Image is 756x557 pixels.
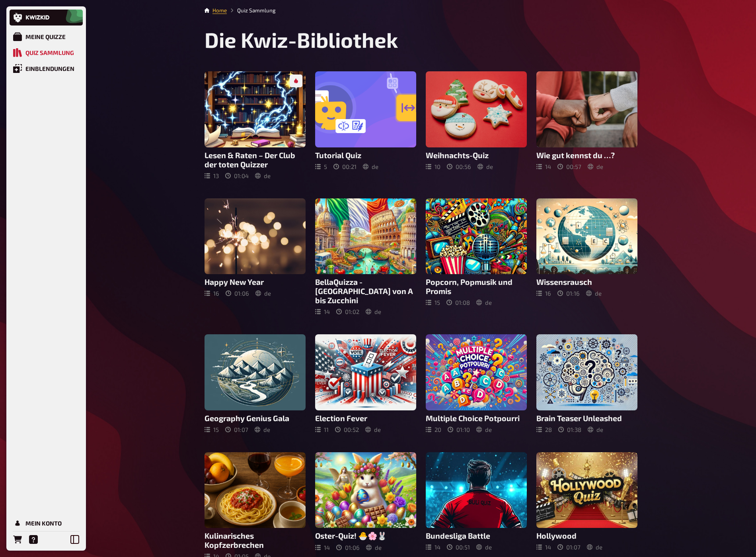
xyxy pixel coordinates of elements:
[10,532,25,547] a: Bestellungen
[476,299,492,306] div: de
[426,414,527,423] h3: Multiple Choice Potpourri
[315,414,416,423] h3: Election Fever
[536,334,637,433] a: Brain Teaser Unleashed2801:38de
[426,71,527,179] a: Weihnachts-Quiz1000:56de
[25,520,62,527] div: Mein Konto
[426,163,440,170] div: 10
[557,290,580,297] div: 01 : 16
[10,515,83,531] a: Mein Konto
[205,414,306,423] h3: Geography Genius Gala
[366,544,382,551] div: de
[536,277,637,286] h3: Wissensrausch
[447,163,471,170] div: 00 : 56
[205,426,219,433] div: 15
[315,426,329,433] div: 11
[336,308,359,315] div: 01 : 02
[588,426,603,433] div: de
[447,543,470,551] div: 00 : 51
[558,426,581,433] div: 01 : 38
[426,277,527,296] h3: Popcorn, Popmusik und Promis
[448,426,470,433] div: 01 : 10
[536,426,552,433] div: 28
[536,414,637,423] h3: Brain Teaser Unleashed
[536,543,551,551] div: 14
[255,426,270,433] div: de
[205,277,306,286] h3: Happy New Year
[212,6,227,14] li: Home
[426,426,441,433] div: 20
[205,71,306,179] a: Lesen & Raten – Der Club der toten Quizzer1301:04de
[363,163,378,170] div: de
[588,163,603,170] div: de
[315,531,416,541] h3: Oster-Quiz! 🐣🌸🐰
[315,277,416,305] h3: BellaQuizza - [GEOGRAPHIC_DATA] von A bis Zucchini
[255,172,271,179] div: de
[205,151,306,169] h3: Lesen & Raten – Der Club der toten Quizzer
[315,198,416,316] a: BellaQuizza - [GEOGRAPHIC_DATA] von A bis Zucchini1401:02de
[426,299,440,306] div: 15
[536,531,637,540] h3: Hollywood
[426,198,527,316] a: Popcorn, Popmusik und Promis1501:08de
[477,163,493,170] div: de
[25,49,74,56] div: Quiz Sammlung
[476,426,492,433] div: de
[10,61,83,76] a: Einblendungen
[315,544,330,551] div: 14
[25,65,74,72] div: Einblendungen
[536,198,637,316] a: Wissensrausch1601:16de
[557,163,581,170] div: 00 : 57
[25,532,41,547] a: Hilfe
[426,531,527,540] h3: Bundesliga Battle
[536,71,637,179] a: Wie gut kennst du …?1400:57de
[205,198,306,316] a: Happy New Year1601:06de
[336,544,360,551] div: 01 : 06
[536,151,637,160] h3: Wie gut kennst du …?
[205,531,306,549] h3: Kulinarisches Kopfzerbrechen
[426,334,527,433] a: Multiple Choice Potpourri2001:10de
[446,299,470,306] div: 01 : 08
[225,172,249,179] div: 01 : 04
[586,290,602,297] div: de
[536,290,551,297] div: 16
[315,334,416,433] a: Election Fever1100:52de
[315,71,416,179] a: Tutorial Quiz500:21de
[365,426,381,433] div: de
[227,6,276,14] li: Quiz Sammlung
[335,426,359,433] div: 00 : 52
[10,29,83,45] a: Meine Quizze
[212,7,227,14] a: Home
[255,290,271,297] div: de
[225,426,248,433] div: 01 : 07
[315,151,416,160] h3: Tutorial Quiz
[426,543,440,551] div: 14
[315,163,327,170] div: 5
[205,334,306,433] a: Geography Genius Gala1501:07de
[557,543,581,551] div: 01 : 07
[205,27,637,52] h1: Die Kwiz-Bibliothek
[205,290,219,297] div: 16
[25,33,66,40] div: Meine Quizze
[476,543,492,551] div: de
[205,172,219,179] div: 13
[366,308,381,315] div: de
[587,543,602,551] div: de
[333,163,357,170] div: 00 : 21
[426,151,527,160] h3: Weihnachts-Quiz
[10,45,83,61] a: Quiz Sammlung
[226,290,249,297] div: 01 : 06
[315,308,330,315] div: 14
[536,163,551,170] div: 14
